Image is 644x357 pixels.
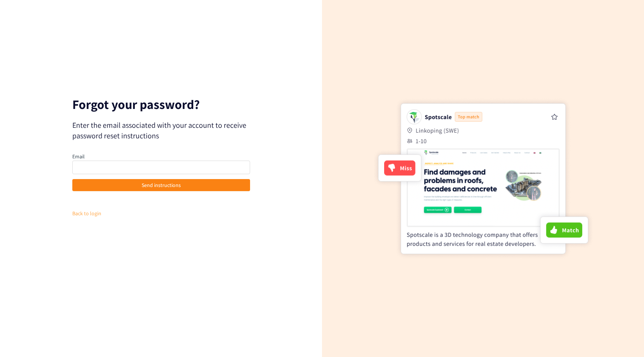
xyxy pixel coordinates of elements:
label: Email [72,153,85,160]
div: Widget de chat [606,321,644,357]
span: Send instructions [142,181,181,189]
iframe: Chat Widget [606,321,644,357]
p: Forgot your password? [72,98,250,110]
p: Enter the email associated with your account to receive password reset instructions [72,120,250,141]
a: Back to login [72,210,101,217]
button: Send instructions [72,179,250,191]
